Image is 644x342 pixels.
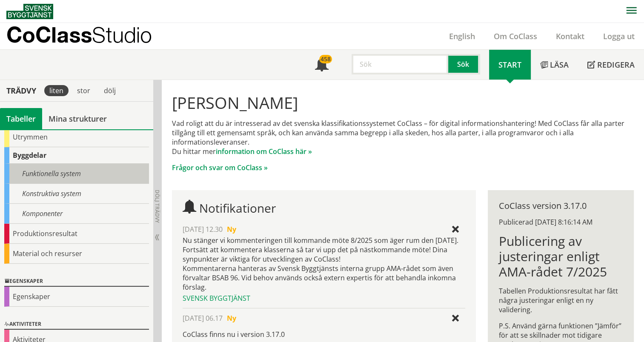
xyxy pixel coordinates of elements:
div: Funktionella system [4,164,149,184]
p: CoClass [6,30,152,40]
p: CoClass finns nu i version 3.17.0 [183,330,466,339]
span: Dölj trädvy [154,190,161,223]
span: Start [498,60,521,70]
div: Konstruktiva system [4,184,149,204]
a: Om CoClass [484,31,547,41]
a: Redigera [578,50,644,80]
div: Material och resurser [4,244,149,264]
div: 458 [319,55,332,63]
span: Ny [227,313,236,323]
a: 458 [306,50,338,80]
h1: Publicering av justeringar enligt AMA-rådet 7/2025 [499,234,623,279]
img: Svensk Byggtjänst [6,4,53,19]
div: Egenskaper [4,287,149,307]
a: Start [489,50,531,80]
p: Vad roligt att du är intresserad av det svenska klassifikationssystemet CoClass – för digital inf... [172,119,634,156]
a: Läsa [531,50,578,80]
span: Ny [227,225,236,234]
span: [DATE] 12.30 [183,225,223,234]
p: Tabellen Produktionsresultat har fått några justeringar enligt en ny validering. [499,286,623,314]
div: Publicerad [DATE] 8:16:14 AM [499,217,623,227]
span: Läsa [550,60,569,70]
h1: [PERSON_NAME] [172,93,634,112]
input: Sök [352,54,448,74]
a: Mina strukturer [42,108,113,129]
button: Sök [448,54,480,74]
a: Frågor och svar om CoClass » [172,163,268,172]
a: Logga ut [594,31,644,41]
div: Komponenter [4,204,149,224]
div: Byggdelar [4,147,149,164]
div: Trädvy [2,86,41,95]
div: Svensk Byggtjänst [183,294,466,303]
span: Notifikationer [199,200,276,216]
a: information om CoClass här » [216,147,312,156]
div: Egenskaper [4,276,149,287]
div: liten [44,85,69,96]
span: Studio [92,22,152,47]
div: stor [72,85,95,96]
div: dölj [99,85,121,96]
div: Produktionsresultat [4,224,149,244]
div: Nu stänger vi kommenteringen till kommande möte 8/2025 som äger rum den [DATE]. Fortsätt att komm... [183,236,466,292]
a: Kontakt [547,31,594,41]
div: Utrymmen [4,127,149,147]
a: English [440,31,484,41]
span: Redigera [597,60,635,70]
span: [DATE] 06.17 [183,313,223,323]
div: Aktiviteter [4,319,149,330]
a: CoClassStudio [6,23,170,49]
span: Notifikationer [315,59,329,72]
div: CoClass version 3.17.0 [499,201,623,211]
